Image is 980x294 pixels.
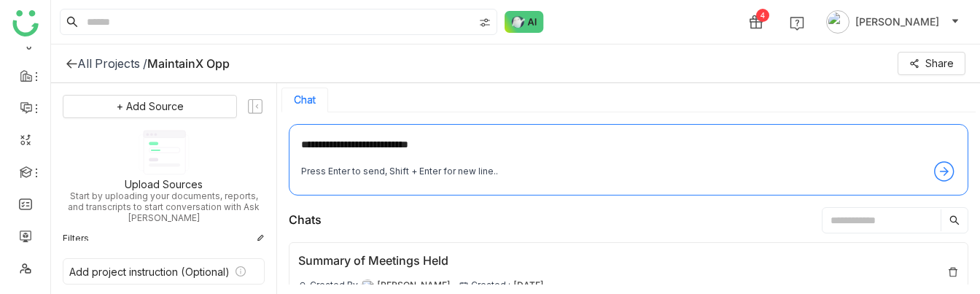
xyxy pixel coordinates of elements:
div: Upload Sources [125,178,203,190]
img: ask-buddy-normal.svg [505,11,544,33]
img: help.svg [790,16,804,31]
span: + Add Source [117,98,184,115]
span: [PERSON_NAME] [377,279,451,293]
span: Created By [310,279,358,293]
span: Created : [471,279,510,293]
span: Share [925,55,954,71]
button: + Add Source [63,95,237,118]
div: Filters [63,232,89,245]
button: Share [898,52,965,75]
div: 4 [756,9,769,22]
div: Start by uploading your documents, reports, and transcripts to start conversation with Ask [PERSO... [63,190,265,223]
div: Chats [289,211,322,229]
span: [DATE] [513,279,544,293]
div: Summary of Meetings Held [298,252,544,270]
div: MaintainX Opp [147,56,230,71]
img: 619b7b4f13e9234403e7079e [361,279,374,293]
button: Chat [294,94,316,106]
div: Add project instruction (Optional) [69,266,230,278]
div: All Projects / [77,56,147,71]
img: search-type.svg [479,17,491,28]
img: delete.svg [947,266,959,278]
button: [PERSON_NAME] [823,10,962,34]
img: logo [12,10,39,36]
div: Press Enter to send, Shift + Enter for new line.. [301,165,498,179]
span: [PERSON_NAME] [855,14,939,30]
img: avatar [826,10,849,34]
